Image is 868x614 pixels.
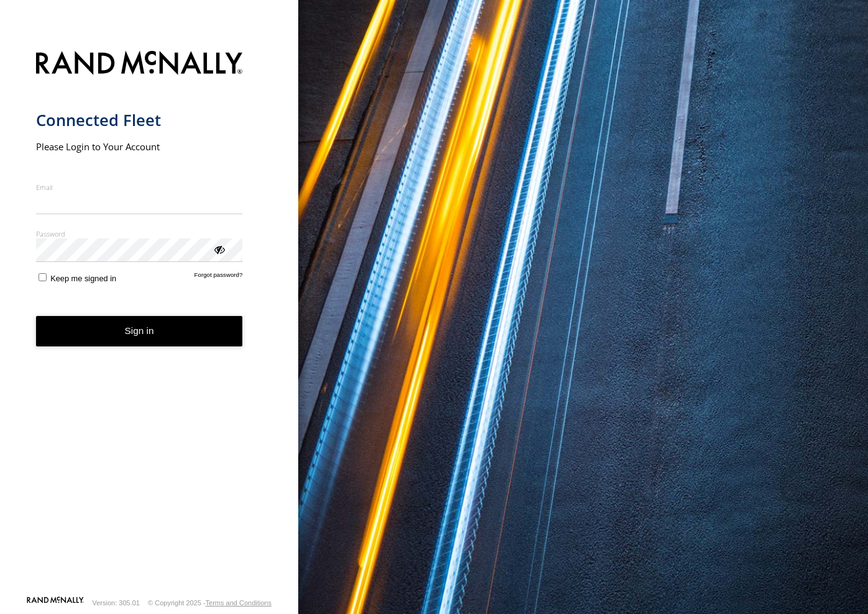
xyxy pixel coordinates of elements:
input: Keep me signed in [39,273,47,281]
h1: Connected Fleet [36,110,243,130]
form: main [36,43,263,595]
a: Visit our Website [27,597,84,609]
span: Keep me signed in [50,274,116,283]
h2: Please Login to Your Account [36,140,243,153]
div: ViewPassword [212,243,225,255]
div: © Copyright 2025 - [148,599,272,607]
div: Version: 305.01 [93,599,140,607]
label: Email [36,183,243,192]
a: Terms and Conditions [206,599,272,607]
label: Password [36,229,243,238]
img: Rand McNally [36,48,243,80]
a: Forgot password? [194,271,243,283]
button: Sign in [36,316,243,346]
